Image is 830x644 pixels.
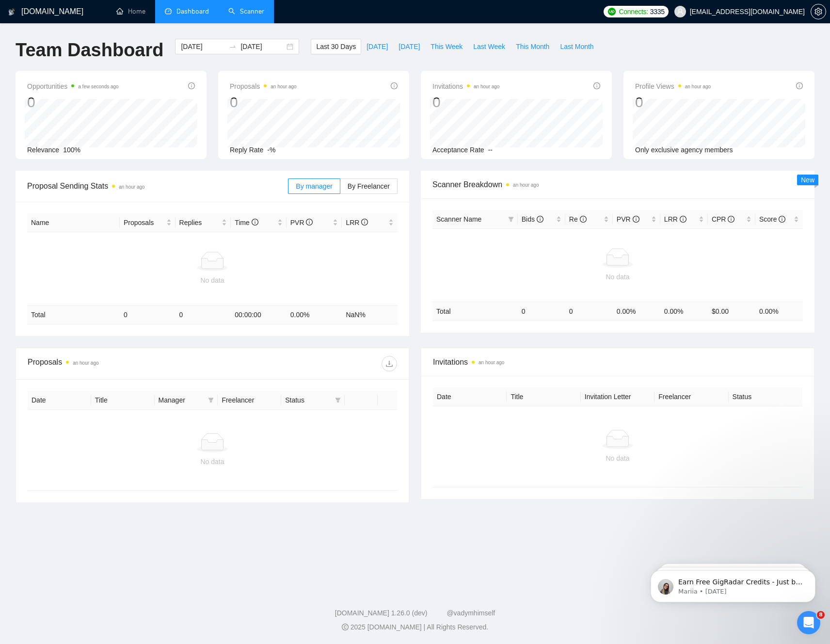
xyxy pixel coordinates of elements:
[252,219,258,225] span: info-circle
[73,360,98,366] time: an hour ago
[508,216,514,222] span: filter
[31,275,394,286] div: No data
[613,302,660,321] td: 0.00 %
[755,302,803,321] td: 0.00 %
[399,41,420,52] span: [DATE]
[513,182,539,188] time: an hour ago
[633,216,639,223] span: info-circle
[230,146,263,154] span: Reply Rate
[522,215,543,223] span: Bids
[811,8,826,16] span: setting
[342,306,398,324] td: NaN %
[306,219,313,225] span: info-circle
[267,146,275,154] span: -%
[441,453,795,464] div: No data
[311,39,361,54] button: Last 30 Days
[712,215,734,223] span: CPR
[287,306,342,324] td: 0.00 %
[425,39,468,54] button: This Week
[468,39,511,54] button: Last Week
[811,4,826,19] button: setting
[206,393,216,407] span: filter
[801,176,814,184] span: New
[316,41,356,52] span: Last 30 Days
[636,550,830,618] iframe: Intercom notifications message
[432,146,484,154] span: Acceptance Rate
[516,41,549,52] span: This Month
[116,7,145,16] a: homeHome
[208,397,214,403] span: filter
[677,8,684,15] span: user
[779,216,785,223] span: info-circle
[361,219,368,225] span: info-circle
[432,178,803,191] span: Scanner Breakdown
[230,93,297,112] div: 0
[393,39,425,54] button: [DATE]
[511,39,555,54] button: This Month
[728,216,734,223] span: info-circle
[664,215,686,223] span: LRR
[335,397,341,403] span: filter
[27,80,119,92] span: Opportunities
[660,302,708,321] td: 0.00 %
[382,356,397,371] button: download
[176,213,231,232] th: Replies
[635,93,711,112] div: 0
[16,39,163,62] h1: Team Dashboard
[333,393,343,407] span: filter
[488,146,493,154] span: --
[27,146,59,154] span: Relevance
[27,180,288,192] span: Proposal Sending Stats
[290,219,313,226] span: PVR
[120,213,176,232] th: Proposals
[231,306,287,324] td: 00:00:00
[635,80,711,92] span: Profile Views
[565,302,613,321] td: 0
[432,80,499,92] span: Invitations
[367,41,388,52] span: [DATE]
[817,611,825,619] span: 8
[436,272,799,282] div: No data
[685,84,711,89] time: an hour ago
[271,84,296,89] time: an hour ago
[63,146,80,154] span: 100%
[506,212,516,226] span: filter
[229,43,237,50] span: to
[608,8,616,16] img: upwork-logo.png
[617,215,639,223] span: PVR
[507,387,580,406] th: Title
[348,182,390,190] span: By Freelancer
[78,84,118,89] time: a few seconds ago
[159,395,205,405] span: Manager
[229,43,237,50] span: swap-right
[342,624,349,630] span: copyright
[119,184,144,190] time: an hour ago
[27,306,120,324] td: Total
[27,93,119,112] div: 0
[518,302,565,321] td: 0
[619,6,648,17] span: Connects:
[179,217,220,228] span: Replies
[436,215,481,223] span: Scanner Name
[654,387,728,406] th: Freelancer
[431,41,463,52] span: This Week
[188,82,195,89] span: info-circle
[569,215,587,223] span: Re
[176,7,209,16] span: Dashboard
[218,391,281,410] th: Freelancer
[580,216,587,223] span: info-circle
[680,216,686,223] span: info-circle
[797,611,820,634] iframe: Intercom live chat
[537,216,543,223] span: info-circle
[335,609,428,617] a: [DOMAIN_NAME] 1.26.0 (dev)
[91,391,155,410] th: Title
[447,609,495,617] a: @vadymhimself
[181,41,225,52] input: Start date
[8,622,822,632] div: 2025 [DOMAIN_NAME] | All Rights Reserved.
[811,8,826,16] a: setting
[176,306,231,324] td: 0
[382,360,397,368] span: download
[650,6,665,17] span: 3335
